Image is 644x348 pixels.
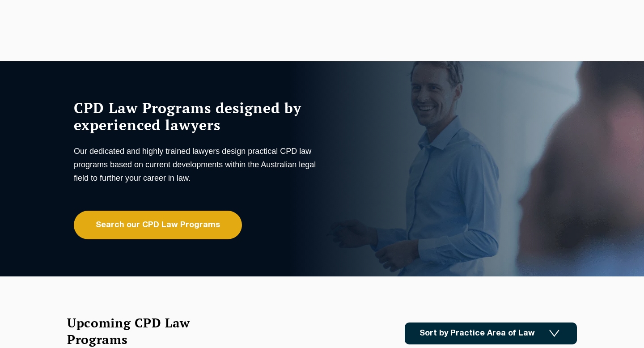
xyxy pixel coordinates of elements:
a: Search our CPD Law Programs [74,211,242,239]
a: Sort by Practice Area of Law [405,323,577,344]
h1: CPD Law Programs designed by experienced lawyers [74,99,320,133]
p: Our dedicated and highly trained lawyers design practical CPD law programs based on current devel... [74,144,320,185]
h2: Upcoming CPD Law Programs [67,314,212,348]
img: Icon [549,330,559,337]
